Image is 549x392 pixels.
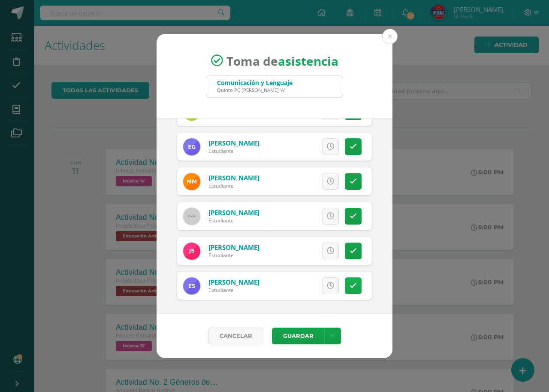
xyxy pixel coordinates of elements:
div: Comunicación y Lenguaje [217,79,293,87]
span: Excusa [281,278,305,294]
div: Estudiante [208,286,259,294]
input: Busca un grado o sección aquí... [206,76,343,97]
div: Estudiante [208,217,259,224]
img: e2c47bfc7830e3be80b4285e808c8213.png [183,138,200,155]
span: Excusa [281,208,305,224]
span: Toma de [226,52,338,69]
div: Estudiante [208,147,259,155]
a: Cancelar [208,328,263,344]
a: [PERSON_NAME] [208,139,259,147]
div: Estudiante [208,182,259,189]
div: Quinto PC [PERSON_NAME] 'A' [217,87,293,93]
img: b23c96ac05667b0c96f510093bb81159.png [183,243,200,260]
a: [PERSON_NAME] [208,243,259,252]
a: [PERSON_NAME] [208,278,259,286]
button: Close (Esc) [382,29,398,44]
div: Estudiante [208,252,259,259]
a: [PERSON_NAME] [208,173,259,182]
img: ffae1365e2d902a08ff42c8e7245c911.png [183,173,200,190]
img: 60x60 [183,208,200,225]
span: Excusa [281,139,305,155]
span: Excusa [281,173,305,189]
strong: asistencia [278,52,338,69]
span: Excusa [281,243,305,259]
a: [PERSON_NAME] [208,208,259,217]
img: 18e244ce6b501d180647f722bf24d998.png [183,277,200,295]
button: Guardar [272,328,324,344]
